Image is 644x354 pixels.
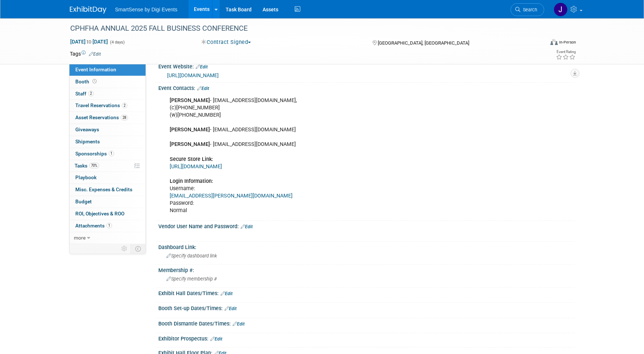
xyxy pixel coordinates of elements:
[69,172,146,184] a: Playbook
[158,221,575,230] div: Vendor User Name and Password:
[158,303,575,312] div: Booth Set-up Dates/Times:
[69,136,146,148] a: Shipments
[167,72,219,78] a: [URL][DOMAIN_NAME]
[158,61,575,71] div: Event Website:
[69,160,146,172] a: Tasks70%
[69,148,146,160] a: Sponsorships1
[75,151,114,157] span: Sponsorships
[69,196,146,208] a: Budget
[75,174,97,180] span: Playbook
[170,127,210,133] b: [PERSON_NAME]
[106,223,112,228] span: 1
[170,97,210,103] b: [PERSON_NAME]
[69,100,146,112] a: Travel Reservations2
[115,7,177,12] span: SmartSense by Digi Events
[75,223,112,229] span: Attachments
[69,112,146,124] a: Asset Reservations28
[69,208,146,220] a: ROI, Objectives & ROO
[221,291,233,296] a: Edit
[89,163,99,168] span: 70%
[501,38,576,49] div: Event Format
[75,139,100,144] span: Shipments
[86,39,93,45] span: to
[75,187,132,192] span: Misc. Expenses & Credits
[158,318,575,328] div: Booth Dismantle Dates/Times:
[69,88,146,100] a: Staff2
[554,3,568,16] img: Jeff Eltringham
[75,91,94,97] span: Staff
[210,336,222,342] a: Edit
[118,244,131,253] td: Personalize Event Tab Strip
[170,163,222,170] a: [URL][DOMAIN_NAME]
[91,79,98,84] span: Booth not reserved yet
[75,67,116,72] span: Event Information
[196,64,208,69] a: Edit
[158,333,575,343] div: Exhibitor Prospectus:
[75,79,98,84] span: Booth
[158,288,575,297] div: Exhibit Hall Dates/Times:
[550,39,558,45] img: Format-Inperson.png
[74,235,86,241] span: more
[170,141,210,147] b: [PERSON_NAME]
[70,6,106,14] img: ExhibitDay
[170,156,213,162] b: Secure Store Link:
[109,151,114,156] span: 1
[511,3,544,16] a: Search
[68,22,533,35] div: CPHFHA ANNUAL 2025 FALL BUSINESS CONFERENCE
[556,50,576,54] div: Event Rating
[378,40,469,46] span: [GEOGRAPHIC_DATA], [GEOGRAPHIC_DATA]
[241,224,253,229] a: Edit
[89,52,101,57] a: Edit
[69,220,146,232] a: Attachments1
[75,199,92,204] span: Budget
[109,40,125,45] span: (4 days)
[70,38,108,45] span: [DATE] [DATE]
[165,93,494,218] div: - [EMAIL_ADDRESS][DOMAIN_NAME], (c)[PHONE_NUMBER] (w)[PHONE_NUMBER] - [EMAIL_ADDRESS][DOMAIN_NAME...
[75,102,127,108] span: Travel Reservations
[166,253,217,259] span: Specify dashboard link
[69,76,146,88] a: Booth
[70,50,101,57] td: Tags
[158,265,575,274] div: Membership #:
[197,86,209,91] a: Edit
[131,244,146,253] td: Toggle Event Tabs
[69,184,146,196] a: Misc. Expenses & Credits
[69,64,146,76] a: Event Information
[88,91,94,96] span: 2
[559,39,576,45] div: In-Person
[75,127,99,132] span: Giveaways
[121,115,128,120] span: 28
[122,103,127,108] span: 2
[170,193,293,199] a: [EMAIL_ADDRESS][PERSON_NAME][DOMAIN_NAME]
[75,163,99,169] span: Tasks
[225,306,237,311] a: Edit
[158,242,575,251] div: Dashboard Link:
[170,178,213,184] b: Login Information:
[75,114,128,120] span: Asset Reservations
[158,83,575,92] div: Event Contacts:
[233,321,245,327] a: Edit
[69,124,146,136] a: Giveaways
[75,211,124,216] span: ROI, Objectives & ROO
[199,38,254,46] button: Contract Signed
[166,276,217,282] span: Specify membership #
[69,232,146,244] a: more
[520,7,537,12] span: Search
